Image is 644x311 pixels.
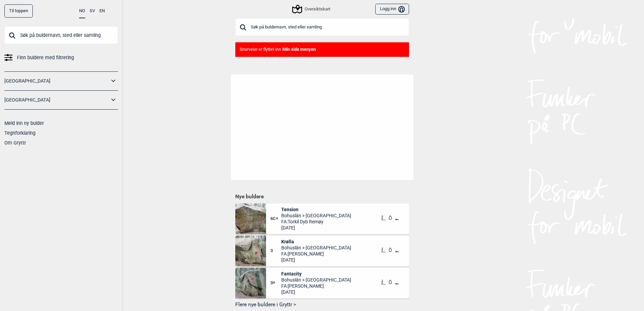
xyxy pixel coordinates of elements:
span: 6C+ [270,216,282,222]
a: Om Gryttr [4,140,26,146]
span: Bohuslän > [GEOGRAPHIC_DATA] [281,213,351,219]
div: Krolla3KrøllaBohuslän > [GEOGRAPHIC_DATA]FA:[PERSON_NAME][DATE] [235,236,409,266]
span: [DATE] [281,225,351,231]
div: Fantacity3+FantacityBohuslän > [GEOGRAPHIC_DATA]FA:[PERSON_NAME][DATE] [235,268,409,298]
img: Krolla [235,236,266,266]
a: [GEOGRAPHIC_DATA] [4,76,109,86]
b: Min side menyen [283,47,316,52]
a: Meld inn ny bulder [4,120,44,126]
a: [GEOGRAPHIC_DATA] [4,95,109,105]
img: Tension [235,203,266,234]
button: EN [99,4,105,18]
button: SV [90,4,95,18]
button: Flere nye buldere i Gryttr > [235,299,409,310]
button: Logg inn [375,4,409,15]
span: Fantacity [281,271,351,277]
span: FA: [PERSON_NAME] [281,283,351,289]
div: Tension6C+TensionBohuslän > [GEOGRAPHIC_DATA]FA:Torkil Dyb Remøy[DATE] [235,203,409,234]
h1: Nye buldere [235,193,409,200]
span: Bohuslän > [GEOGRAPHIC_DATA] [281,277,351,283]
a: Tegnforklaring [4,130,35,136]
span: Krølla [281,239,351,245]
span: Bohuslän > [GEOGRAPHIC_DATA] [281,245,351,251]
input: Søk på buldernavn, sted eller samling [235,18,409,36]
span: FA: [PERSON_NAME] [281,251,351,257]
a: Finn buldere med filtrering [4,53,118,63]
span: 3 [270,248,282,254]
span: [DATE] [281,257,351,263]
span: 3+ [270,280,282,286]
img: Fantacity [235,268,266,298]
span: Finn buldere med filtrering [17,53,74,63]
span: FA: Torkil Dyb Remøy [281,219,351,225]
div: Til toppen [4,4,33,18]
input: Søk på buldernavn, sted eller samling [4,26,118,44]
div: Snarveier er flyttet inn i [235,42,409,57]
button: NO [79,4,85,18]
span: Tension [281,206,351,213]
span: [DATE] [281,289,351,295]
div: Oversiktskart [293,5,330,13]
